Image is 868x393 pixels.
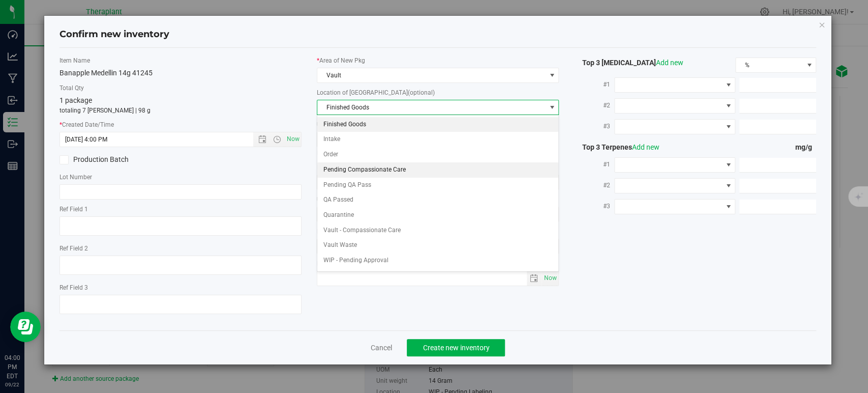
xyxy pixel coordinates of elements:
span: Vault [317,68,546,82]
p: totaling 7 [PERSON_NAME] | 98 g [59,106,302,115]
li: Pending QA Pass [317,178,558,193]
span: 1 package [59,96,92,104]
span: Top 3 Terpenes [574,143,660,151]
label: #3 [574,117,614,135]
li: WIP - Pending Labeling [317,268,558,284]
li: QA Passed [317,192,558,208]
span: Finished Goods [317,100,546,115]
div: Banapple Medellin 14g 41245 [59,68,302,78]
iframe: Resource center [10,312,41,342]
span: Open the date view [254,135,271,144]
label: Item Name [59,56,302,65]
span: select [546,100,558,115]
label: Production Batch [59,154,173,165]
label: Created Date/Time [59,120,302,129]
span: Open the time view [268,135,286,144]
label: Ref Field 1 [59,205,302,214]
a: Cancel [370,343,392,353]
span: Top 3 [MEDICAL_DATA] [574,59,683,67]
label: #1 [574,155,614,174]
span: mg/g [795,143,816,151]
li: Finished Goods [317,117,558,132]
span: Set Current date [542,271,559,286]
span: select [527,271,542,286]
span: (optional) [408,89,435,96]
li: Vault - Compassionate Care [317,223,558,238]
label: #2 [574,96,614,115]
label: Ref Field 2 [59,244,302,253]
span: % [736,58,803,72]
li: WIP - Pending Approval [317,253,558,268]
li: Order [317,147,558,162]
li: Intake [317,132,558,147]
label: Total Qty [59,83,302,93]
button: Create new inventory [407,339,505,356]
span: select [542,271,558,286]
li: Vault Waste [317,238,558,253]
h4: Confirm new inventory [59,28,169,41]
span: Create new inventory [423,344,489,352]
a: Add new [632,143,660,151]
li: Pending Compassionate Care [317,162,558,178]
label: #1 [574,75,614,94]
label: Lot Number [59,173,302,182]
span: Set Current date [285,132,302,147]
label: Location of [GEOGRAPHIC_DATA] [317,88,559,97]
label: #3 [574,197,614,215]
li: Quarantine [317,208,558,223]
a: Add new [656,59,683,67]
label: Area of New Pkg [317,56,559,65]
label: Ref Field 3 [59,283,302,292]
label: #2 [574,176,614,194]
